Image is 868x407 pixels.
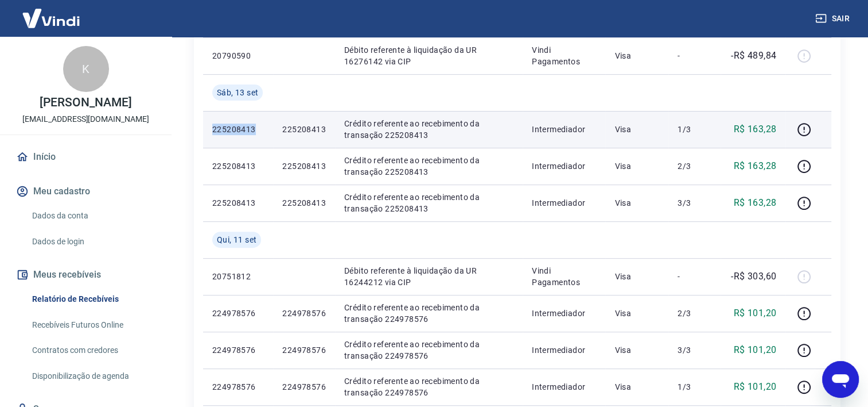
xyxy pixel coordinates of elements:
span: Qui, 11 set [217,234,256,245]
p: 225208413 [282,197,326,209]
p: 3/3 [678,197,711,209]
p: 1/3 [678,124,711,135]
p: Intermediador [532,308,596,319]
p: -R$ 303,60 [731,270,776,283]
a: Dados de login [28,230,158,254]
span: Sáb, 13 set [217,87,258,98]
a: Início [14,144,158,170]
p: Crédito referente ao recebimento da transação 225208413 [344,155,513,178]
button: Meus recebíveis [14,262,158,287]
p: Visa [614,50,659,62]
p: Crédito referente ao recebimento da transação 224978576 [344,375,513,398]
p: 3/3 [678,344,711,356]
p: Crédito referente ao recebimento da transação 224978576 [344,339,513,362]
p: - [678,271,711,282]
p: -R$ 489,84 [731,49,776,63]
p: Intermediador [532,344,596,356]
img: Vindi [14,1,88,36]
a: Relatório de Recebíveis [28,287,158,311]
p: Visa [614,308,659,319]
a: Recebíveis Futuros Online [28,313,158,337]
p: Vindi Pagamentos [532,265,596,288]
p: Intermediador [532,124,596,135]
p: 2/3 [678,160,711,172]
p: Intermediador [532,160,596,172]
p: 20790590 [212,50,264,62]
p: 225208413 [212,197,264,209]
p: 224978576 [282,344,326,356]
p: Visa [614,344,659,356]
p: Visa [614,197,659,209]
p: R$ 163,28 [734,122,777,136]
a: Dados da conta [28,204,158,228]
div: K [63,46,109,92]
p: 225208413 [282,124,326,135]
p: 1/3 [678,381,711,393]
p: - [678,50,711,62]
p: 225208413 [212,160,264,172]
p: 2/3 [678,308,711,319]
p: [PERSON_NAME] [40,97,131,109]
p: R$ 101,20 [734,343,777,357]
p: Débito referente à liquidação da UR 16276142 via CIP [344,44,513,67]
p: [EMAIL_ADDRESS][DOMAIN_NAME] [22,113,149,125]
p: 224978576 [282,308,326,319]
iframe: Botão para abrir a janela de mensagens [822,361,859,398]
p: 224978576 [282,381,326,393]
p: 224978576 [212,344,264,356]
a: Contratos com credores [28,339,158,362]
p: Intermediador [532,381,596,393]
p: R$ 101,20 [734,380,777,394]
p: 224978576 [212,381,264,393]
p: Visa [614,124,659,135]
p: R$ 163,28 [734,159,777,173]
p: Crédito referente ao recebimento da transação 225208413 [344,118,513,141]
button: Meu cadastro [14,179,158,204]
p: Crédito referente ao recebimento da transação 224978576 [344,302,513,325]
p: Crédito referente ao recebimento da transação 225208413 [344,191,513,214]
p: Vindi Pagamentos [532,44,596,67]
p: 224978576 [212,308,264,319]
p: Débito referente à liquidação da UR 16244212 via CIP [344,265,513,288]
a: Disponibilização de agenda [28,364,158,388]
button: Sair [813,8,854,29]
p: Visa [614,381,659,393]
p: Intermediador [532,197,596,209]
p: Visa [614,160,659,172]
p: R$ 163,28 [734,196,777,210]
p: R$ 101,20 [734,306,777,320]
p: 20751812 [212,271,264,282]
p: 225208413 [212,124,264,135]
p: Visa [614,271,659,282]
p: 225208413 [282,160,326,172]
